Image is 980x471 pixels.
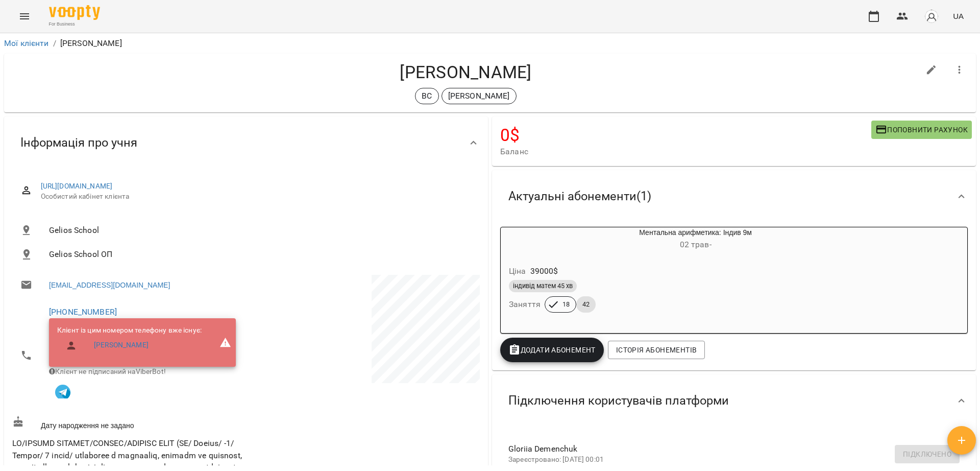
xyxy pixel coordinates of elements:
button: Історія абонементів [608,341,705,359]
a: [PERSON_NAME] [94,340,149,350]
h6: Ціна [509,264,526,278]
a: [URL][DOMAIN_NAME] [41,182,113,190]
p: [PERSON_NAME] [448,90,510,102]
nav: breadcrumb [4,37,976,50]
button: Додати Абонемент [500,338,604,362]
span: індивід матем 45 хв [509,281,577,291]
h4: 0 $ [500,125,871,146]
p: ВС [422,90,432,102]
p: [PERSON_NAME] [60,37,122,50]
a: [EMAIL_ADDRESS][DOMAIN_NAME] [49,280,170,290]
img: Voopty Logo [49,5,100,20]
button: UA [949,7,968,26]
div: [PERSON_NAME] [442,88,517,104]
ul: Клієнт із цим номером телефону вже існує: [57,325,202,360]
span: Баланс [500,146,871,158]
span: Gloriia Demenchuk [508,443,943,455]
div: Інформація про учня [4,116,488,169]
span: Додати Абонемент [508,344,596,356]
span: Історія абонементів [616,344,697,356]
button: Menu [12,4,37,29]
span: UA [953,11,964,21]
span: For Business [49,21,100,28]
h6: Заняття [509,297,541,312]
span: Клієнт не підписаний на ViberBot! [49,367,166,375]
span: Підключення користувачів платформи [508,393,729,409]
span: Інформація про учня [20,135,137,151]
span: 02 трав - [680,240,712,249]
button: Клієнт підписаний на VooptyBot [49,377,77,405]
p: Зареєстровано: [DATE] 00:01 [508,455,943,465]
div: Підключення користувачів платформи [492,374,976,427]
button: Ментальна арифметика: Індив 9м02 трав- Ціна39000$індивід матем 45 хвЗаняття1842 [501,227,841,325]
p: 39000 $ [530,265,558,277]
div: Дату народження не задано [10,414,246,433]
button: Поповнити рахунок [871,121,972,139]
a: [PHONE_NUMBER] [49,307,117,317]
span: Gelios School [49,224,472,237]
span: Gelios School ОП [49,248,472,261]
li: / [53,37,56,50]
div: Ментальна арифметика: Індив 9м [550,227,841,252]
span: Актуальні абонементи ( 1 ) [508,189,651,204]
div: ВС [415,88,438,104]
img: avatar_s.png [924,9,939,23]
span: 18 [556,300,576,309]
a: Мої клієнти [4,38,49,48]
span: Поповнити рахунок [875,124,968,136]
div: Ментальна арифметика: Індив 9м [501,227,550,252]
h4: [PERSON_NAME] [12,62,919,83]
div: Актуальні абонементи(1) [492,170,976,223]
span: 42 [576,300,596,309]
span: Особистий кабінет клієнта [41,192,472,202]
img: Telegram [55,385,70,400]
